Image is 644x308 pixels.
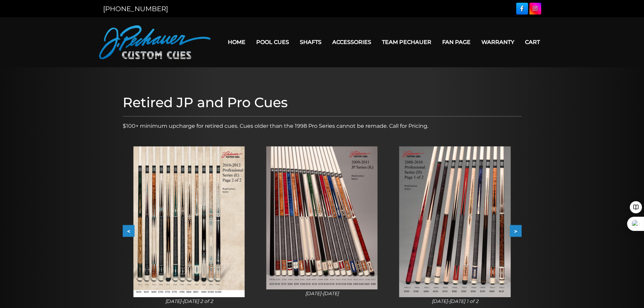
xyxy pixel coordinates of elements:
i: [DATE]-[DATE] [305,290,339,297]
a: Home [222,33,251,51]
a: Shafts [294,33,327,51]
button: > [510,225,522,237]
i: [DATE]-[DATE] 1 of 2 [432,298,478,304]
i: [DATE]-[DATE] 2 of 2 [165,298,213,304]
h1: Retired JP and Pro Cues [123,94,522,111]
img: Pechauer Custom Cues [99,25,211,59]
a: Pool Cues [251,33,294,51]
a: Team Pechauer [377,33,437,51]
a: Fan Page [437,33,476,51]
a: Warranty [476,33,520,51]
button: < [123,225,135,237]
a: Accessories [327,33,377,51]
a: Cart [520,33,545,51]
p: $100+ minimum upcharge for retired cues. Cues older than the 1998 Pro Series cannot be remade. Ca... [123,122,522,130]
a: [PHONE_NUMBER] [103,5,168,13]
div: Carousel Navigation [123,225,522,237]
